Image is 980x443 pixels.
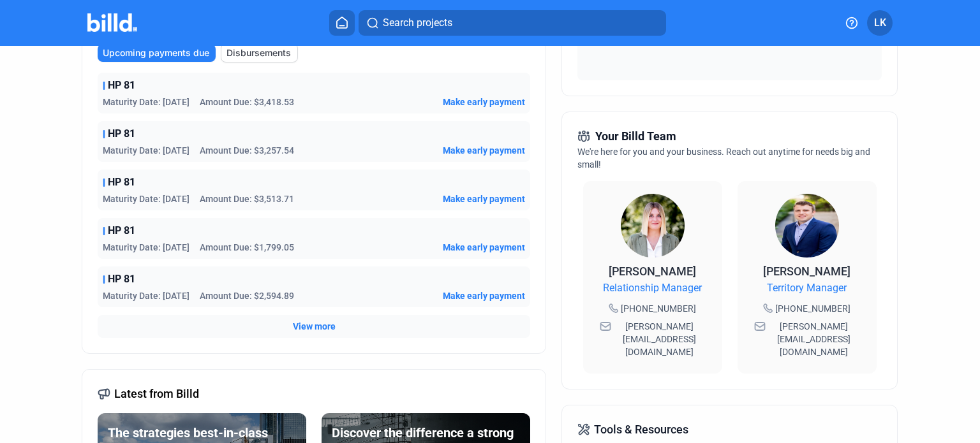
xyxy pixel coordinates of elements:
span: Latest from Billd [114,385,199,403]
button: Make early payment [443,96,525,108]
button: LK [867,10,893,36]
button: Make early payment [443,144,525,157]
button: Make early payment [443,289,525,302]
button: Make early payment [443,241,525,254]
button: Upcoming payments due [98,44,216,62]
span: Maturity Date: [DATE] [103,192,189,205]
span: HP 81 [108,78,135,93]
span: [PERSON_NAME][EMAIL_ADDRESS][DOMAIN_NAME] [614,320,706,358]
span: We're here for you and your business. Reach out anytime for needs big and small! [577,147,870,170]
span: Amount Due: $3,513.71 [200,192,294,205]
span: [PERSON_NAME] [609,265,696,278]
span: [PERSON_NAME] [763,265,850,278]
img: Territory Manager [775,194,839,258]
span: Search projects [383,15,452,31]
span: HP 81 [108,223,135,238]
span: Relationship Manager [603,280,702,296]
span: HP 81 [108,126,135,142]
span: Amount Due: $1,799.05 [200,241,294,254]
span: Upcoming payments due [103,47,209,59]
span: Amount Due: $3,418.53 [200,96,294,108]
span: Disbursements [226,47,291,59]
span: Maturity Date: [DATE] [103,289,189,302]
img: Relationship Manager [621,194,685,258]
span: Your Billd Team [595,127,676,145]
button: Search projects [359,10,666,36]
span: [PHONE_NUMBER] [775,302,850,315]
span: HP 81 [108,272,135,287]
span: Territory Manager [767,280,847,296]
span: LK [874,15,886,31]
button: View more [293,320,336,333]
img: Billd Company Logo [87,13,138,32]
button: Make early payment [443,192,525,205]
span: Amount Due: $2,594.89 [200,289,294,302]
span: Maturity Date: [DATE] [103,241,189,254]
span: [PERSON_NAME][EMAIL_ADDRESS][DOMAIN_NAME] [768,320,860,358]
button: Disbursements [221,43,298,62]
span: Maturity Date: [DATE] [103,96,189,108]
span: Maturity Date: [DATE] [103,144,189,157]
span: [PHONE_NUMBER] [621,302,696,315]
span: Tools & Resources [594,421,688,439]
span: Amount Due: $3,257.54 [200,144,294,157]
span: HP 81 [108,175,135,190]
